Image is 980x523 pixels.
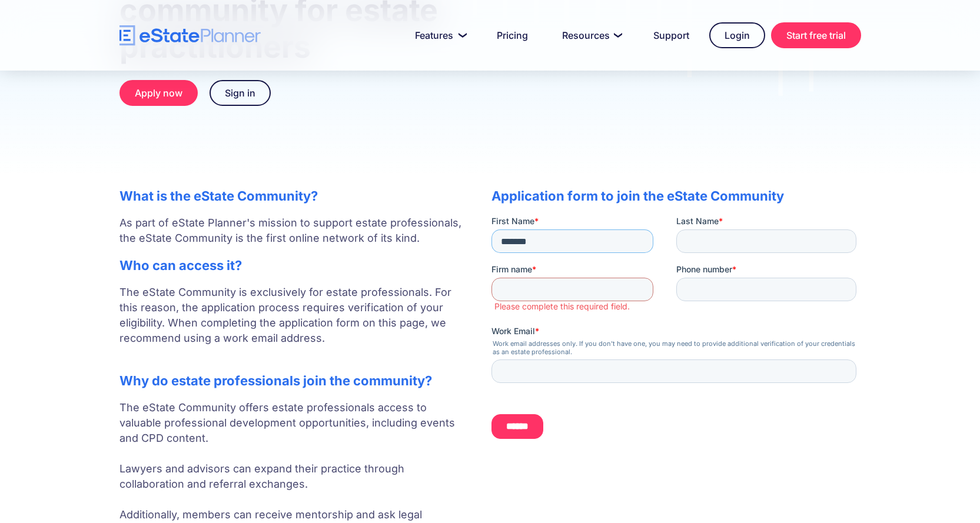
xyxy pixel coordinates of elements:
[491,188,861,204] h2: Application form to join the eState Community
[119,80,198,106] a: Apply now
[639,24,703,47] a: Support
[119,188,468,204] h2: What is the eState Community?
[483,24,542,47] a: Pricing
[491,215,861,449] iframe: Form 0
[119,285,468,361] p: The eState Community is exclusively for estate professionals. For this reason, the application pr...
[548,24,633,47] a: Resources
[119,25,261,46] a: home
[119,373,468,388] h2: Why do estate professionals join the community?
[709,22,765,48] a: Login
[401,24,477,47] a: Features
[119,215,468,246] p: As part of eState Planner's mission to support estate professionals, the eState Community is the ...
[119,258,468,273] h2: Who can access it?
[210,80,271,106] a: Sign in
[771,22,861,48] a: Start free trial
